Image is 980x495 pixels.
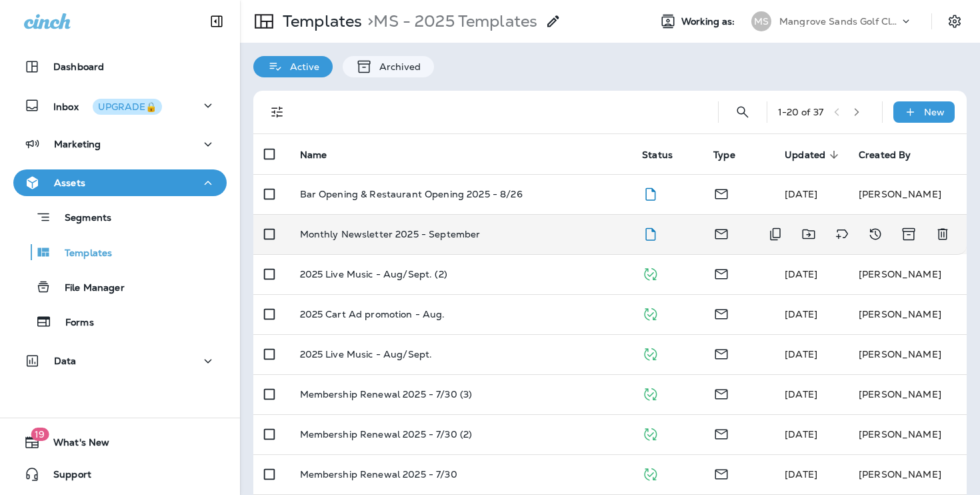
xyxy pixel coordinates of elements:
span: Working as: [681,16,738,27]
span: Published [642,467,659,479]
button: UPGRADE🔒 [93,99,162,115]
p: Templates [51,247,112,260]
button: Data [13,348,227,374]
button: Search Templates [729,99,756,125]
button: Dashboard [13,53,227,80]
span: Status [642,149,690,161]
span: Published [642,427,659,439]
span: Status [642,149,673,161]
button: Templates [13,238,227,266]
span: Created By [859,149,928,161]
p: Marketing [54,139,101,149]
td: [PERSON_NAME] [848,374,967,414]
span: Email [713,267,729,279]
span: Draft [642,227,659,239]
span: Email [713,387,729,399]
p: Active [283,61,319,72]
div: 1 - 20 of 37 [778,107,823,117]
span: What's New [40,437,109,453]
td: [PERSON_NAME] [848,334,967,374]
span: Email [713,427,729,439]
span: Updated [785,149,843,161]
span: Mikayla Anter [785,268,817,280]
span: Email [713,307,729,319]
span: Name [300,149,345,161]
span: Mikayla Anter [785,388,817,400]
span: Published [642,347,659,359]
span: Mikayla Anter [785,348,817,360]
span: Mikayla Anter [785,308,817,320]
button: Archive [895,221,923,247]
span: Published [642,307,659,319]
div: UPGRADE🔒 [98,102,157,111]
button: Settings [943,9,967,33]
span: Mikayla Anter [785,468,817,480]
span: Updated [785,149,825,161]
td: [PERSON_NAME] [848,414,967,454]
p: Segments [51,212,111,225]
span: Created By [859,149,911,161]
span: Pam Borrisove [785,188,817,200]
span: Email [713,347,729,359]
span: Email [713,227,729,239]
button: Assets [13,169,227,196]
button: Filters [264,99,291,125]
p: Membership Renewal 2025 - 7/30 [300,469,457,480]
span: Email [713,467,729,479]
p: Inbox [53,99,162,113]
button: Segments [13,203,227,231]
button: Forms [13,308,227,336]
button: Move to folder [795,221,822,247]
span: Name [300,149,327,161]
p: File Manager [51,282,125,295]
p: Data [54,356,77,366]
p: 2025 Live Music - Aug/Sept. [300,349,433,360]
span: Type [713,149,753,161]
button: Duplicate [762,221,789,247]
button: InboxUPGRADE🔒 [13,92,227,119]
button: Add tags [829,221,855,247]
span: Published [642,387,659,399]
p: Archived [373,61,421,72]
button: Delete [929,221,956,247]
p: Bar Opening & Restaurant Opening 2025 - 8/26 [300,189,523,199]
td: [PERSON_NAME] [848,454,967,494]
p: Assets [54,177,85,188]
span: 19 [31,428,49,441]
td: [PERSON_NAME] [848,174,967,214]
p: 2025 Live Music - Aug/Sept. (2) [300,269,447,280]
p: Dashboard [53,61,104,72]
p: Templates [277,11,362,31]
button: File Manager [13,273,227,301]
td: [PERSON_NAME] [848,294,967,334]
p: Forms [52,317,94,330]
span: Published [642,267,659,279]
button: View Changelog [862,221,889,247]
button: Support [13,461,227,488]
div: MS [751,11,771,31]
p: Monthly Newsletter 2025 - September [300,229,481,239]
p: Mangrove Sands Golf Club [779,16,899,27]
p: MS - 2025 Templates [362,11,537,31]
button: Collapse Sidebar [198,8,235,35]
button: 19What's New [13,429,227,456]
span: Draft [642,187,659,199]
p: 2025 Cart Ad promotion - Aug. [300,309,445,320]
span: Support [40,469,91,485]
td: [PERSON_NAME] [848,254,967,294]
span: Email [713,187,729,199]
p: New [924,107,945,117]
button: Marketing [13,131,227,157]
p: Membership Renewal 2025 - 7/30 (3) [300,389,473,400]
p: Membership Renewal 2025 - 7/30 (2) [300,429,473,440]
span: Type [713,149,735,161]
span: Mikayla Anter [785,428,817,440]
